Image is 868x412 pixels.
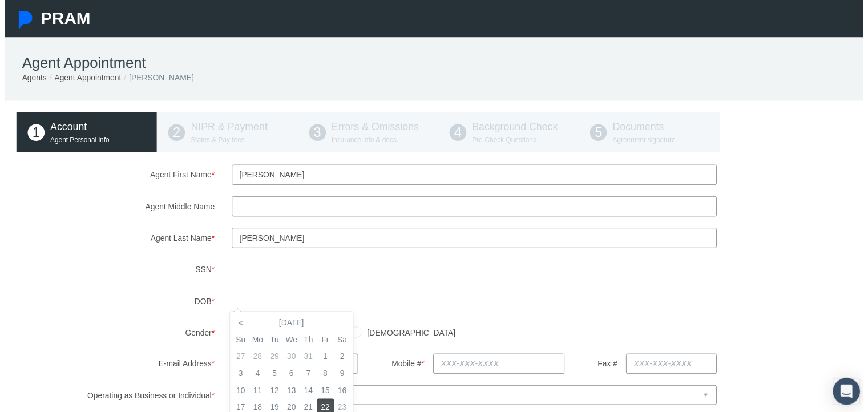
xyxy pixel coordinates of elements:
[316,369,333,386] td: 8
[11,11,30,30] img: Pram Partner
[333,386,350,403] td: 16
[36,9,86,28] span: PRAM
[316,352,333,369] td: 1
[17,72,42,85] li: Agents
[3,262,221,283] label: SSN
[281,386,298,403] td: 13
[247,318,333,335] th: [DATE]
[23,126,40,143] span: 1
[316,386,333,403] td: 15
[281,352,298,369] td: 30
[374,358,425,378] label: Mobile #
[230,369,247,386] td: 3
[17,55,859,72] h1: Agent Appointment
[247,352,264,369] td: 28
[42,72,118,85] li: Agent Appointment
[264,386,281,403] td: 12
[361,330,456,343] label: [DEMOGRAPHIC_DATA]
[333,352,350,369] td: 2
[281,369,298,386] td: 6
[333,369,350,386] td: 9
[264,369,281,386] td: 5
[247,335,264,352] th: Mo
[433,358,567,378] input: XXX-XXX-XXXX
[118,72,191,85] li: [PERSON_NAME]
[230,386,247,403] td: 10
[298,386,316,403] td: 14
[264,352,281,369] td: 29
[3,167,221,187] label: Agent First Name
[3,231,221,251] label: Agent Last Name
[838,382,865,410] div: Open Intercom Messenger
[316,335,333,352] th: Fr
[583,358,620,378] label: Fax #
[230,335,247,352] th: Su
[3,390,221,410] label: Operating as Business or Individual
[3,199,221,219] label: Agent Middle Name
[46,123,83,134] span: Account
[628,358,720,378] input: XXX-XXX-XXXX
[333,335,350,352] th: Sa
[247,386,264,403] td: 11
[46,136,142,147] p: Agent Personal info
[75,358,220,378] label: E-mail Address
[281,335,298,352] th: We
[3,326,221,346] label: Gender
[298,335,316,352] th: Th
[230,318,247,335] th: «
[298,369,316,386] td: 7
[230,352,247,369] td: 27
[298,352,316,369] td: 31
[247,369,264,386] td: 4
[3,294,221,315] label: DOB
[264,335,281,352] th: Tu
